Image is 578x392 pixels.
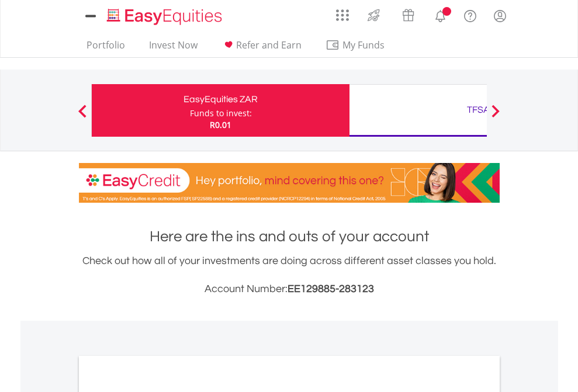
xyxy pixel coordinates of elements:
a: Home page [102,3,227,26]
img: EasyCredit Promotion Banner [79,163,500,203]
h3: Account Number: [79,281,500,297]
a: My Profile [485,3,515,29]
img: vouchers-v2.svg [399,6,418,25]
img: grid-menu-icon.svg [336,9,349,22]
span: EE129885-283123 [288,283,374,294]
button: Next [484,110,507,122]
a: Refer and Earn [217,39,306,57]
div: EasyEquities ZAR [99,91,342,107]
a: Notifications [425,3,455,26]
button: Previous [71,110,94,122]
div: Funds to invest: [190,107,252,119]
span: R0.01 [210,119,231,130]
h1: Here are the ins and outs of your account [79,226,500,247]
a: Invest Now [144,39,202,57]
span: My Funds [326,37,402,53]
a: AppsGrid [328,3,357,22]
a: FAQ's and Support [455,3,485,26]
img: EasyEquities_Logo.png [105,7,227,26]
img: thrive-v2.svg [364,6,383,25]
span: Refer and Earn [236,39,302,51]
div: Check out how all of your investments are doing across different asset classes you hold. [79,253,500,297]
a: Vouchers [391,3,425,25]
a: Portfolio [82,39,130,57]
